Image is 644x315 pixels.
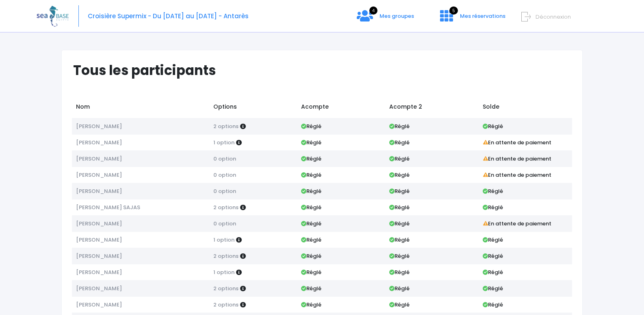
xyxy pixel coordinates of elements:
strong: Réglé [301,139,321,146]
span: [PERSON_NAME] [76,187,122,195]
strong: Réglé [389,236,410,244]
span: 5 [449,6,458,15]
strong: Réglé [389,122,410,130]
span: [PERSON_NAME] [76,220,122,227]
h1: Tous les participants [73,62,578,78]
strong: Réglé [389,171,410,179]
strong: Réglé [389,252,410,260]
strong: Réglé [301,122,321,130]
span: 4 [369,6,377,15]
strong: Réglé [301,252,321,260]
strong: Réglé [483,285,503,292]
span: Déconnexion [536,13,571,21]
span: 1 option [213,268,234,276]
td: Options [209,99,297,118]
td: Acompte [297,99,385,118]
strong: Réglé [301,268,321,276]
strong: Réglé [389,220,410,227]
strong: Réglé [483,204,503,211]
strong: Réglé [301,301,321,309]
strong: En attente de paiement [483,155,552,163]
span: [PERSON_NAME] [76,171,122,179]
strong: Réglé [389,139,410,146]
td: Solde [479,99,572,118]
span: [PERSON_NAME] [76,285,122,292]
span: 1 option [213,139,234,146]
span: 1 option [213,236,234,244]
span: [PERSON_NAME] [76,301,122,309]
span: [PERSON_NAME] [76,122,122,130]
strong: Réglé [483,236,503,244]
strong: Réglé [301,220,321,227]
span: 2 options [213,252,239,260]
span: Mes groupes [379,12,414,20]
strong: En attente de paiement [483,220,552,227]
span: [PERSON_NAME] [76,236,122,244]
strong: Réglé [301,285,321,292]
td: Nom [72,99,209,118]
span: 0 option [213,220,236,227]
strong: Réglé [389,285,410,292]
span: [PERSON_NAME] [76,268,122,276]
span: [PERSON_NAME] [76,252,122,260]
span: 2 options [213,285,239,292]
strong: Réglé [483,252,503,260]
strong: Réglé [389,204,410,211]
a: 4 Mes groupes [350,15,421,23]
span: 2 options [213,301,239,309]
span: Croisière Supermix - Du [DATE] au [DATE] - Antarès [88,12,249,20]
strong: Réglé [389,155,410,163]
span: [PERSON_NAME] SAJAS [76,204,140,211]
strong: Réglé [389,187,410,195]
strong: Réglé [483,301,503,309]
strong: Réglé [483,268,503,276]
a: 5 Mes réservations [434,15,510,23]
strong: Réglé [301,236,321,244]
strong: Réglé [483,187,503,195]
strong: En attente de paiement [483,139,552,146]
span: Mes réservations [460,12,505,20]
span: 2 options [213,204,239,211]
td: Acompte 2 [385,99,479,118]
span: 0 option [213,171,236,179]
strong: Réglé [301,171,321,179]
strong: Réglé [301,187,321,195]
strong: En attente de paiement [483,171,552,179]
strong: Réglé [301,204,321,211]
span: 2 options [213,122,239,130]
strong: Réglé [301,155,321,163]
span: 0 option [213,187,236,195]
span: [PERSON_NAME] [76,139,122,146]
strong: Réglé [389,268,410,276]
strong: Réglé [483,122,503,130]
span: 0 option [213,155,236,163]
strong: Réglé [389,301,410,309]
span: [PERSON_NAME] [76,155,122,163]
